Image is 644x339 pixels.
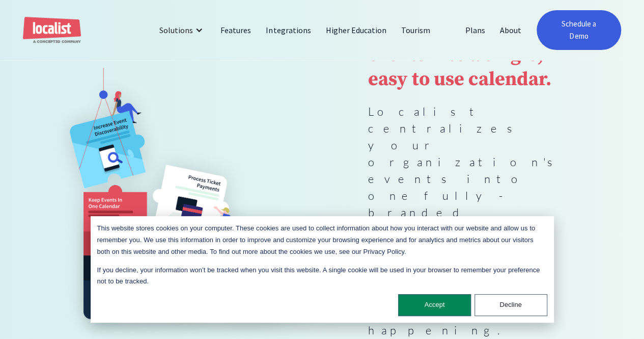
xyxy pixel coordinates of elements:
a: Schedule a Demo [537,10,621,50]
a: home [23,17,81,44]
div: Solutions [152,18,213,42]
a: About [493,18,529,42]
a: Tourism [394,18,438,42]
div: Cookie banner [91,216,554,323]
button: Decline [474,294,547,316]
p: If you decline, your information won’t be tracked when you visit this website. A single cookie wi... [97,265,547,288]
a: Integrations [259,18,318,42]
a: Features [213,18,259,42]
a: Plans [458,18,492,42]
p: This website stores cookies on your computer. These cookies are used to collect information about... [97,223,547,257]
div: Solutions [159,24,193,36]
a: Higher Education [319,18,395,42]
button: Accept [398,294,471,316]
p: Localist centralizes your organization's events into one fully-branded calendar, making it easier... [368,103,552,338]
